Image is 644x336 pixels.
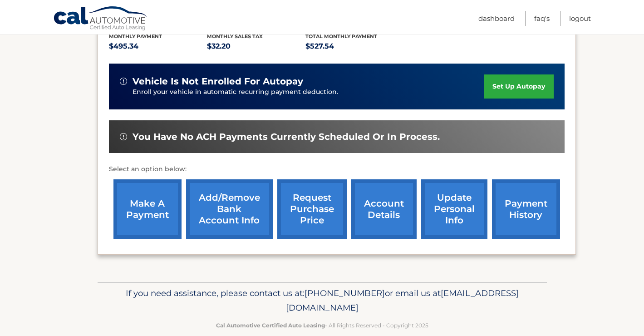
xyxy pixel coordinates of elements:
[120,133,127,140] img: alert-white.svg
[186,179,273,239] a: Add/Remove bank account info
[109,40,207,53] p: $495.34
[103,321,541,330] p: - All Rights Reserved - Copyright 2025
[305,40,404,53] p: $527.54
[109,164,565,175] p: Select an option below:
[103,286,541,315] p: If you need assistance, please contact us at: or email us at
[133,87,485,97] p: Enroll your vehicle in automatic recurring payment deduction.
[492,179,560,239] a: payment history
[120,78,127,85] img: alert-white.svg
[53,6,148,32] a: Cal Automotive
[133,76,303,87] span: vehicle is not enrolled for autopay
[207,40,305,53] p: $32.20
[113,179,182,239] a: make a payment
[133,131,440,143] span: You have no ACH payments currently scheduled or in process.
[534,11,550,26] a: FAQ's
[207,33,263,40] span: Monthly sales Tax
[286,288,519,313] span: [EMAIL_ADDRESS][DOMAIN_NAME]
[305,33,377,40] span: Total Monthly Payment
[421,179,487,239] a: update personal info
[109,33,162,40] span: Monthly Payment
[484,74,553,99] a: set up autopay
[569,11,591,26] a: Logout
[305,288,385,298] span: [PHONE_NUMBER]
[216,322,325,329] strong: Cal Automotive Certified Auto Leasing
[478,11,515,26] a: Dashboard
[351,179,417,239] a: account details
[277,179,347,239] a: request purchase price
